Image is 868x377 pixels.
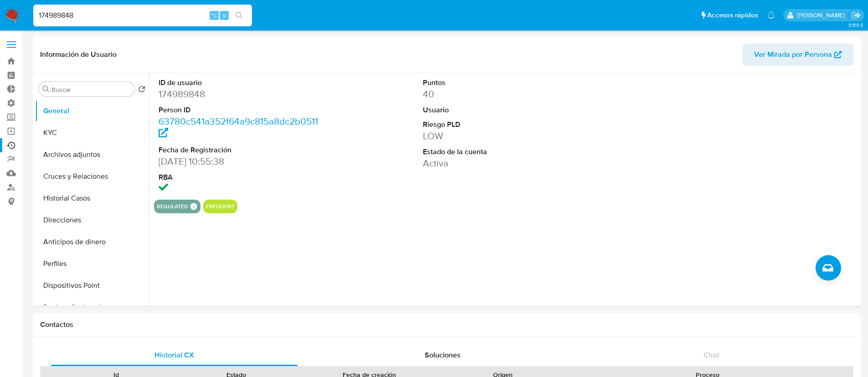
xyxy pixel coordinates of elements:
dd: [DATE] 10:55:38 [159,155,326,168]
button: frequent [206,205,235,208]
button: KYC [35,122,149,144]
button: Direcciones [35,209,149,231]
dt: Riesgo PLD [423,120,590,130]
dt: ID de usuario [159,78,326,88]
button: General [35,100,149,122]
input: Buscar usuario o caso... [33,10,252,21]
span: ⌥ [211,11,217,20]
button: Dispositivos Point [35,275,149,297]
dt: RBA [159,172,326,182]
button: Ver Mirada por Persona [742,44,853,65]
button: Devices Geolocation [35,297,149,318]
span: s [223,11,226,20]
span: Accesos rápidos [707,10,758,20]
button: Perfiles [35,253,149,275]
a: Notificaciones [767,11,775,19]
h1: Contactos [40,320,853,329]
button: Historial Casos [35,187,149,209]
span: Chat [704,350,719,360]
button: Archivos adjuntos [35,144,149,166]
button: Cruces y Relaciones [35,166,149,187]
dd: 40 [423,88,590,101]
button: Volver al orden por defecto [138,85,145,96]
span: Ver Mirada por Persona [754,44,832,65]
button: Anticipos de dinero [35,231,149,253]
button: regulated [157,205,188,208]
span: Historial CX [154,350,194,360]
dd: 174989848 [159,88,326,101]
p: ezequielignacio.rocha@mercadolibre.com [797,11,848,20]
dt: Fecha de Registración [159,145,326,155]
dt: Usuario [423,105,590,115]
dt: Puntos [423,78,590,88]
dd: Activa [423,157,590,170]
dt: Estado de la cuenta [423,147,590,157]
input: Buscar [51,85,131,94]
button: Buscar [42,85,50,93]
a: Salir [852,10,861,20]
button: search-icon [230,9,248,22]
span: Soluciones [425,350,461,360]
dt: Person ID [159,105,326,115]
dd: LOW [423,130,590,142]
a: 63780c541a352f64a9c815a8dc2b0511 [159,115,318,141]
h1: Información de Usuario [40,50,117,59]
